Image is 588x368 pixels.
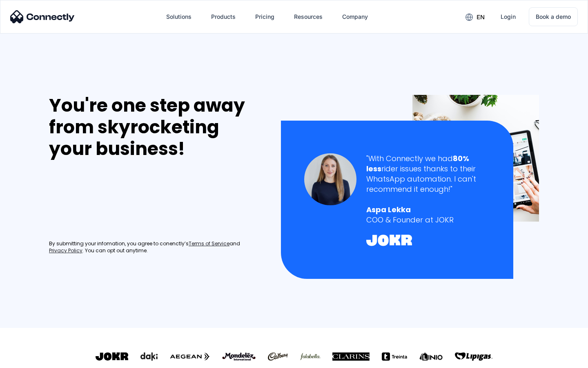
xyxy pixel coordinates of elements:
a: Book a demo [529,7,578,26]
div: Company [342,11,368,22]
a: Privacy Policy [49,247,82,254]
div: "With Connectly we had rider issues thanks to their WhatsApp automation. I can't recommend it eno... [366,153,490,195]
div: en [477,11,485,23]
strong: 80% less [366,153,469,174]
div: COO & Founder at JOKR [366,215,490,225]
div: You're one step away from skyrocketing your business! [49,95,264,159]
iframe: Form 0 [49,169,171,231]
div: Login [501,11,516,22]
strong: Aspa Lekka [366,204,411,215]
a: Pricing [249,7,281,27]
div: Pricing [255,11,274,22]
div: Solutions [166,11,192,22]
a: Terms of Service [189,240,229,247]
img: Connectly Logo [10,10,75,23]
div: Resources [294,11,323,22]
ul: Language list [16,354,49,365]
aside: Language selected: English [8,354,49,365]
div: By submitting your infomation, you agree to conenctly’s and . You can opt out anytime. [49,240,264,254]
div: Products [211,11,236,22]
a: Login [494,7,522,27]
